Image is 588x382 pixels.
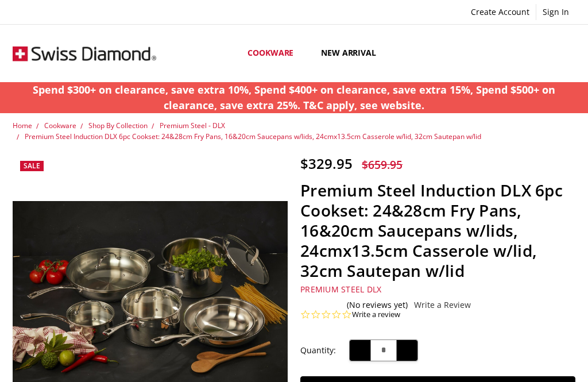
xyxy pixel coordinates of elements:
[13,121,32,130] a: Home
[414,300,471,310] a: Write a Review
[536,4,575,20] a: Sign In
[6,82,582,113] p: Spend $300+ on clearance, save extra 10%, Spend $400+ on clearance, save extra 15%, Spend $500+ o...
[24,161,40,171] span: Sale
[25,132,481,141] a: Premium Steel Induction DLX 6pc Cookset: 24&28cm Fry Pans, 16&20cm Saucepans w/lids, 24cmx13.5cm ...
[160,121,225,130] a: Premium Steel - DLX
[352,310,400,320] a: Write a review
[44,121,76,130] a: Cookware
[386,28,418,79] a: Show All
[311,28,385,79] a: New arrival
[238,28,311,79] a: Cookware
[300,180,575,281] h1: Premium Steel Induction DLX 6pc Cookset: 24&28cm Fry Pans, 16&20cm Saucepans w/lids, 24cmx13.5cm ...
[13,25,156,82] img: Free Shipping On Every Order
[88,121,148,130] a: Shop By Collection
[300,284,381,295] a: Premium Steel DLX
[362,157,403,172] span: $659.95
[300,344,336,357] label: Quantity:
[300,154,353,173] span: $329.95
[347,300,408,310] span: (No reviews yet)
[465,4,536,20] a: Create Account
